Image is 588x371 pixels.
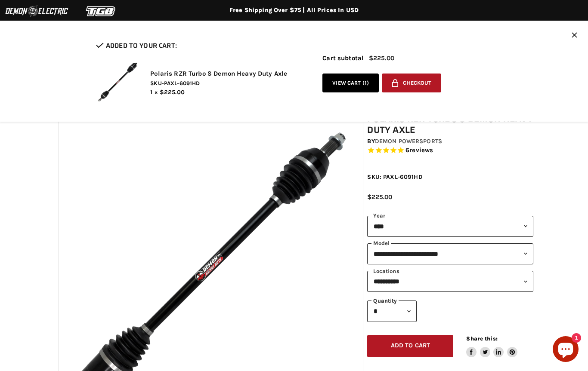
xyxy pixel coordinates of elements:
span: $225.00 [369,55,394,62]
aside: Share this: [466,335,517,358]
div: SKU: PAXL-6091HD [367,172,533,181]
span: Add to cart [391,342,430,349]
select: keys [367,271,533,292]
a: Demon Powersports [375,138,442,145]
img: Demon Electric Logo 2 [4,3,69,19]
inbox-online-store-chat: Shopify online store chat [550,336,581,364]
select: modal-name [367,243,533,264]
div: by [367,137,533,146]
span: 1 [365,80,367,86]
span: 6 reviews [405,147,433,154]
button: Add to cart [367,335,453,358]
span: reviews [409,147,433,154]
img: Polaris RZR Turbo S Demon Heavy Duty Axle [96,61,139,104]
a: View cart (1) [322,74,379,93]
span: $225.00 [367,193,392,201]
span: Cart subtotal [322,54,364,62]
h2: Added to your cart: [96,42,289,49]
form: cart checkout [379,74,442,96]
span: SKU-PAXL-6091HD [150,80,289,87]
span: Rated 4.8 out of 5 stars 6 reviews [367,146,533,155]
span: $225.00 [160,89,185,96]
span: 1 × [150,89,158,96]
img: TGB Logo 2 [69,3,133,19]
select: year [367,216,533,237]
h1: Polaris RZR Turbo S Demon Heavy Duty Axle [367,114,533,135]
select: Quantity [367,300,417,322]
h2: Polaris RZR Turbo S Demon Heavy Duty Axle [150,70,289,78]
span: Checkout [403,80,431,86]
button: Close [572,32,577,40]
span: Share this: [466,335,497,342]
button: Checkout [382,74,441,93]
